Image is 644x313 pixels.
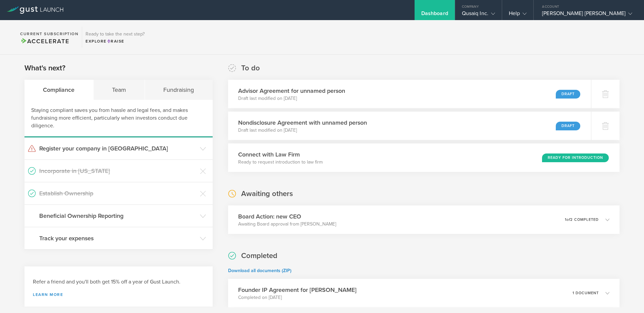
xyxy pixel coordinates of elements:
[33,278,204,286] h3: Refer a friend and you'll both get 15% off a year of Gust Launch.
[421,10,448,20] div: Dashboard
[228,80,591,108] div: Advisor Agreement for unnamed personDraft last modified on [DATE]Draft
[228,112,591,140] div: Nondisclosure Agreement with unnamed personDraft last modified on [DATE]Draft
[238,286,357,294] h3: Founder IP Agreement for [PERSON_NAME]
[228,143,620,172] div: Connect with Law FirmReady to request introduction to law firmReady for Introduction
[573,291,599,295] p: 1 document
[462,10,495,20] div: Qusaiq Inc.
[24,63,65,73] h2: What's next?
[565,218,599,222] p: 1 2 completed
[145,80,213,100] div: Fundraising
[556,122,580,130] div: Draft
[610,281,644,313] iframe: Chat Widget
[107,39,124,44] span: Raise
[241,189,293,199] h2: Awaiting others
[241,251,277,261] h2: Completed
[20,38,69,45] span: Accelerate
[238,294,357,301] p: Completed on [DATE]
[238,127,367,134] p: Draft last modified on [DATE]
[86,32,145,37] h3: Ready to take the next step?
[39,144,197,153] h3: Register your company in [GEOGRAPHIC_DATA]
[39,167,197,175] h3: Incorporate in [US_STATE]
[228,268,291,273] a: Download all documents (ZIP)
[33,293,204,297] a: Learn more
[86,38,145,44] div: Explore
[94,80,145,100] div: Team
[542,10,632,20] div: [PERSON_NAME] [PERSON_NAME]
[238,221,336,228] p: Awaiting Board approval from [PERSON_NAME]
[238,95,345,102] p: Draft last modified on [DATE]
[556,90,580,99] div: Draft
[241,63,260,73] h2: To do
[20,32,78,36] h2: Current Subscription
[238,150,323,159] h3: Connect with Law Firm
[542,153,609,162] div: Ready for Introduction
[238,118,367,127] h3: Nondisclosure Agreement with unnamed person
[24,80,94,100] div: Compliance
[238,212,336,221] h3: Board Action: new CEO
[567,217,570,222] em: of
[509,10,527,20] div: Help
[39,189,197,198] h3: Establish Ownership
[24,100,213,137] div: Staying compliant saves you from hassle and legal fees, and makes fundraising more efficient, par...
[82,27,148,48] div: Ready to take the next step?ExploreRaise
[238,86,345,95] h3: Advisor Agreement for unnamed person
[39,211,197,220] h3: Beneficial Ownership Reporting
[39,234,197,243] h3: Track your expenses
[238,159,323,166] p: Ready to request introduction to law firm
